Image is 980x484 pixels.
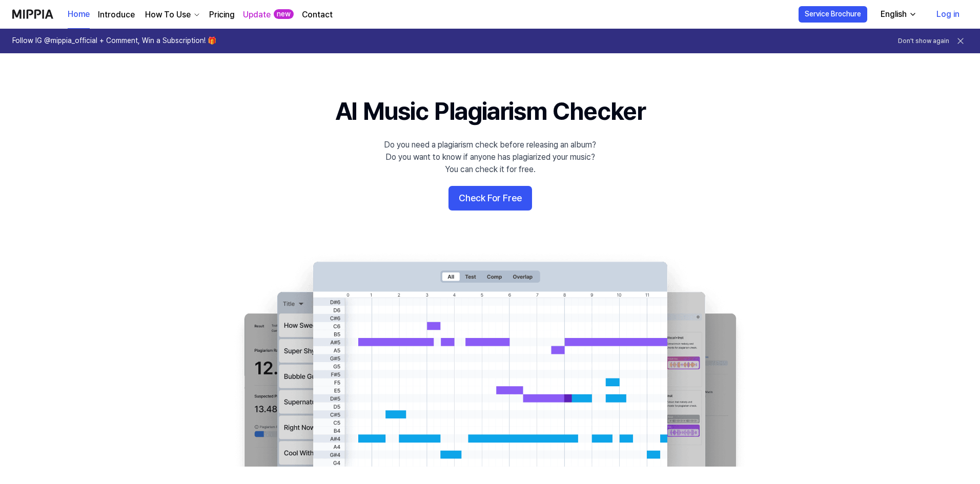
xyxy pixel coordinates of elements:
[879,8,909,20] div: English
[12,36,216,46] h1: Follow IG @mippia_official + Comment, Win a Subscription! 🎁
[335,94,645,129] h1: AI Music Plagiarism Checker
[898,37,949,46] button: Don't show again
[143,9,193,21] div: How To Use
[872,4,923,25] button: English
[799,6,867,23] button: Service Brochure
[209,9,235,21] a: Pricing
[223,251,757,467] img: main Image
[143,9,201,21] button: How To Use
[68,1,90,29] a: Home
[302,9,333,21] a: Contact
[448,186,532,211] button: Check For Free
[274,9,294,19] div: new
[384,139,596,176] div: Do you need a plagiarism check before releasing an album? Do you want to know if anyone has plagi...
[98,9,135,21] a: Introduce
[243,9,271,21] a: Update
